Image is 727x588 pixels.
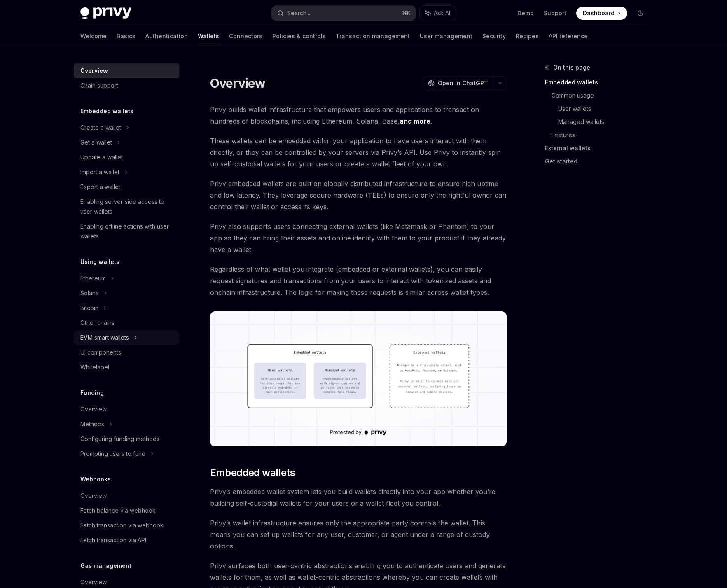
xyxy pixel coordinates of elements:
h5: Using wallets [80,257,119,267]
span: Ask AI [434,9,450,17]
a: Demo [517,9,534,17]
div: Prompting users to fund [80,449,145,459]
a: Other chains [74,315,179,330]
a: Embedded wallets [545,76,654,89]
img: images/walletoverview.png [210,311,507,446]
div: Methods [80,419,104,429]
div: Enabling server-side access to user wallets [80,197,174,217]
span: These wallets can be embedded within your application to have users interact with them directly, ... [210,135,507,170]
button: Toggle dark mode [634,7,647,20]
a: Export a wallet [74,180,179,194]
a: Policies & controls [272,26,326,46]
a: Common usage [552,89,654,102]
img: dark logo [80,7,131,19]
a: UI components [74,345,179,360]
div: Create a wallet [80,123,121,133]
a: Overview [74,488,179,503]
a: Overview [74,63,179,78]
a: API reference [549,26,588,46]
a: Dashboard [576,7,627,20]
div: Export a wallet [80,182,120,192]
h5: Funding [80,388,104,398]
div: Get a wallet [80,138,112,147]
div: Overview [80,404,107,414]
span: Dashboard [583,9,615,17]
a: Fetch transaction via webhook [74,518,179,533]
a: Managed wallets [558,115,654,128]
span: Open in ChatGPT [438,79,488,87]
h5: Gas management [80,561,131,571]
div: Search... [287,8,310,18]
div: Update a wallet [80,152,123,162]
span: Privy’s embedded wallet system lets you build wallets directly into your app whether you’re build... [210,486,507,509]
a: Chain support [74,78,179,93]
a: and more [400,117,430,126]
div: UI components [80,348,121,357]
a: Basics [117,26,136,46]
div: Overview [80,66,108,76]
a: Enabling offline actions with user wallets [74,219,179,244]
span: ⌘ K [402,10,411,16]
a: Fetch transaction via API [74,533,179,548]
span: On this page [553,63,590,72]
button: Open in ChatGPT [423,76,493,90]
a: Whitelabel [74,360,179,375]
div: Fetch transaction via webhook [80,520,164,530]
a: Features [552,128,654,142]
div: Ethereum [80,273,106,283]
a: External wallets [545,142,654,155]
div: Chain support [80,81,118,91]
a: Connectors [229,26,262,46]
a: Enabling server-side access to user wallets [74,194,179,219]
a: Fetch balance via webhook [74,503,179,518]
a: Support [544,9,566,17]
span: Regardless of what wallet you integrate (embedded or external wallets), you can easily request si... [210,264,507,298]
a: Update a wallet [74,150,179,165]
a: Wallets [198,26,219,46]
a: Configuring funding methods [74,432,179,446]
div: Import a wallet [80,167,119,177]
a: Recipes [516,26,539,46]
div: Fetch balance via webhook [80,506,156,516]
div: Solana [80,288,99,298]
h5: Webhooks [80,474,111,484]
div: Other chains [80,318,115,328]
div: Overview [80,491,107,501]
a: Security [482,26,506,46]
span: Embedded wallets [210,466,295,479]
button: Ask AI [420,6,456,21]
span: Privy builds wallet infrastructure that empowers users and applications to transact on hundreds o... [210,104,507,127]
span: Privy also supports users connecting external wallets (like Metamask or Phantom) to your app so t... [210,221,507,255]
a: Welcome [80,26,107,46]
a: Overview [74,402,179,417]
a: Get started [545,155,654,168]
a: User wallets [558,102,654,115]
div: Overview [80,577,107,587]
a: Authentication [145,26,188,46]
div: Fetch transaction via API [80,535,146,545]
span: Privy embedded wallets are built on globally distributed infrastructure to ensure high uptime and... [210,178,507,212]
div: EVM smart wallets [80,333,129,343]
div: Whitelabel [80,362,109,372]
a: Transaction management [336,26,410,46]
div: Configuring funding methods [80,434,159,444]
a: User management [420,26,472,46]
span: Privy’s wallet infrastructure ensures only the appropriate party controls the wallet. This means ... [210,517,507,552]
button: Search...⌘K [271,6,416,21]
div: Enabling offline actions with user wallets [80,222,174,241]
h5: Embedded wallets [80,106,133,116]
h1: Overview [210,76,266,91]
div: Bitcoin [80,303,98,313]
